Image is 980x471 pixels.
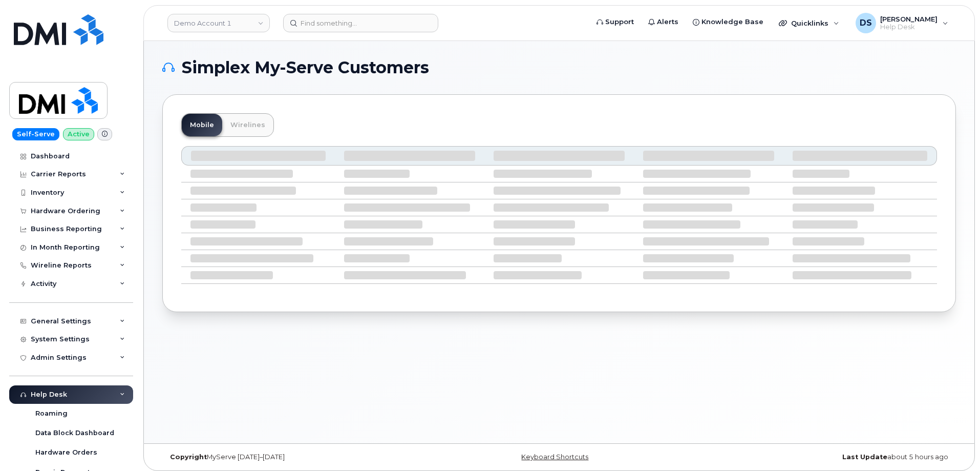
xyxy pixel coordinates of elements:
span: Simplex My-Serve Customers [182,60,429,75]
a: Wirelines [222,114,273,136]
strong: Copyright [170,453,207,461]
div: about 5 hours ago [691,453,956,461]
a: Keyboard Shortcuts [521,453,588,461]
div: MyServe [DATE]–[DATE] [162,453,427,461]
a: Mobile [182,114,222,136]
strong: Last Update [842,453,887,461]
